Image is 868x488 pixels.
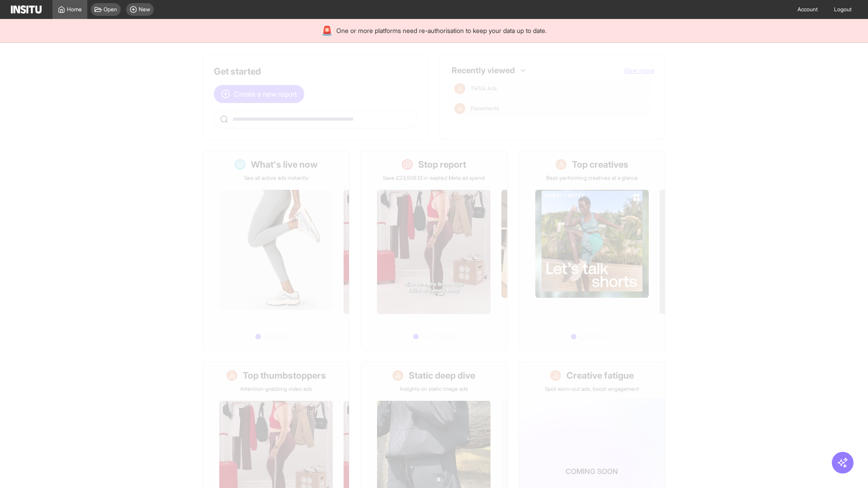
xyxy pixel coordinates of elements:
div: 🚨 [321,24,333,37]
img: Logo [11,5,42,14]
span: One or more platforms need re-authorisation to keep your data up to date. [336,26,547,35]
span: Home [67,6,82,13]
span: New [139,6,150,13]
span: Open [104,6,117,13]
